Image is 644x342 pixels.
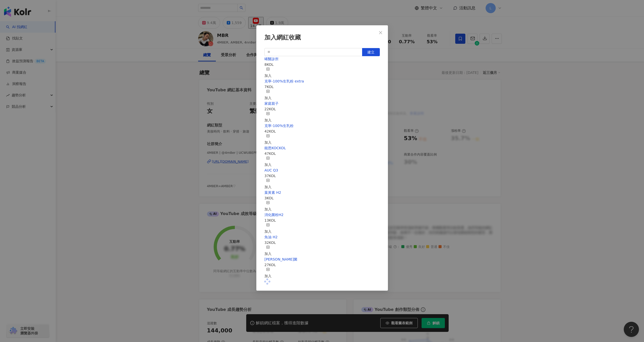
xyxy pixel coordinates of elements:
a: AUC Q3 [264,168,278,172]
a: 晞醫診所 [264,57,279,61]
a: 葉黃素 H2 [264,190,281,195]
button: 加入 [264,179,272,190]
a: 克寧-100%生乳粉 extra [264,79,304,83]
div: 32 KOL [264,240,380,245]
div: 13 KOL [264,218,380,223]
div: 42 KOL [264,129,380,134]
div: 7 KOL [264,84,380,90]
button: 加入 [264,245,272,256]
button: Close [376,28,386,38]
button: 加入 [264,90,272,101]
a: [PERSON_NAME]菌 [264,257,297,261]
button: 加入 [264,201,272,212]
span: close [379,31,383,35]
a: 能恩KOCKOL [264,146,286,150]
button: 加入 [264,156,272,167]
span: 建立 [367,50,375,54]
div: 27 KOL [264,262,380,268]
div: 22 KOL [264,106,380,112]
button: 加入 [264,268,272,279]
div: 3 KOL [264,195,380,201]
button: 加入 [264,67,272,78]
div: 47 KOL [264,151,380,156]
button: 加入 [264,223,272,234]
div: 37 KOL [264,173,380,179]
button: 建立 [362,48,380,56]
a: 克寧-100%生乳粉 [264,124,294,128]
a: 消化菌粉H2 [264,213,283,217]
div: 8 KOL [264,62,380,67]
a: 魚油 H2 [264,235,278,239]
a: 家庭親子 [264,101,279,105]
div: 加入網紅收藏 [264,33,380,42]
button: 加入 [264,112,272,123]
button: 加入 [264,134,272,145]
